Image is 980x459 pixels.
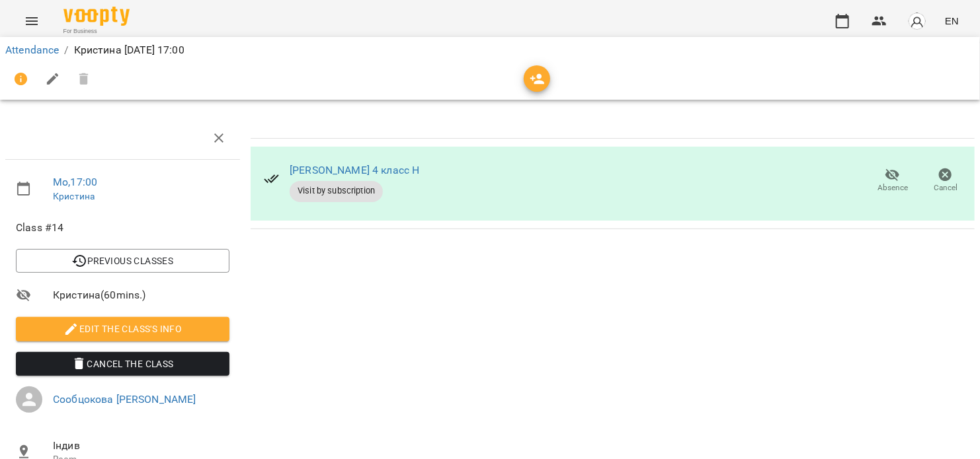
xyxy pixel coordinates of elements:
span: Visit by subscription [290,185,383,197]
a: Attendance [5,44,59,56]
span: Cancel [934,182,958,194]
span: Індив [53,438,229,454]
span: Absence [878,182,908,194]
span: Cancel the class [26,356,219,372]
button: Cancel [919,162,972,199]
a: Сообцокова [PERSON_NAME] [53,393,196,406]
span: Edit the class's Info [26,321,219,337]
span: For Business [63,27,130,36]
a: [PERSON_NAME] 4 класс Н [290,164,419,176]
button: Cancel the class [16,352,229,376]
button: EN [940,9,964,33]
span: Class #14 [16,220,229,236]
img: Voopty Logo [63,7,130,26]
a: Mo , 17:00 [53,176,97,188]
nav: breadcrumb [5,42,975,58]
button: Edit the class's Info [16,317,229,341]
a: Кристина [53,191,95,201]
span: Кристина ( 60 mins. ) [53,287,229,303]
button: Absence [866,162,919,199]
button: Menu [16,5,48,37]
p: Кристина [DATE] 17:00 [74,42,184,58]
button: Previous Classes [16,249,229,273]
img: avatar_s.png [908,12,926,30]
span: EN [945,14,959,28]
li: / [64,42,68,58]
span: Previous Classes [26,253,219,269]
